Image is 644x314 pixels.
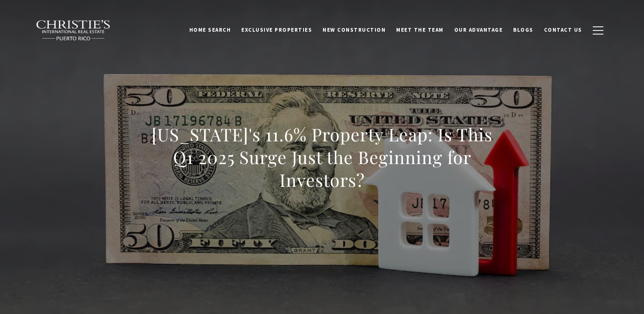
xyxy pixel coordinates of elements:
span: New Construction [323,26,386,33]
span: Blogs [513,26,533,33]
h1: [US_STATE]'s 11.6% Property Leap: Is This Q1 2025 Surge Just the Beginning for Investors? [143,123,501,191]
a: Exclusive Properties [236,22,317,38]
a: Home Search [184,22,236,38]
img: Christie's International Real Estate black text logo [36,20,111,41]
a: New Construction [317,22,391,38]
a: Our Advantage [449,22,508,38]
span: Exclusive Properties [241,26,312,33]
a: Meet the Team [391,22,449,38]
span: Our Advantage [454,26,503,33]
span: Contact Us [544,26,582,33]
a: Blogs [508,22,539,38]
